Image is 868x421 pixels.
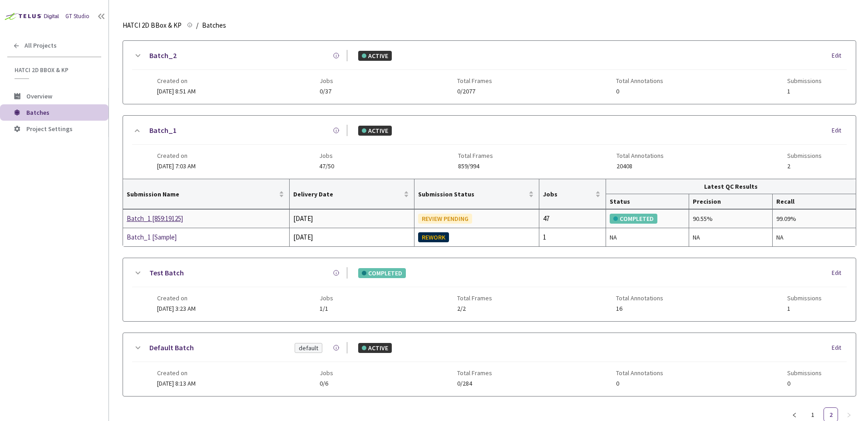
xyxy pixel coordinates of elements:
[458,163,493,170] span: 859/994
[610,232,685,242] div: NA
[157,152,196,159] span: Created on
[616,294,663,302] span: Total Annotations
[616,369,663,377] span: Total Annotations
[616,152,664,159] span: Total Annotations
[543,213,602,224] div: 47
[299,343,318,352] div: default
[149,125,177,136] a: Batch_1
[149,342,194,353] a: Default Batch
[787,163,822,170] span: 2
[123,179,290,209] th: Submission Name
[358,126,392,136] div: ACTIVE
[418,232,449,242] div: REWORK
[358,51,392,61] div: ACTIVE
[320,88,333,95] span: 0/37
[787,152,822,159] span: Submissions
[539,179,606,209] th: Jobs
[127,232,223,243] a: Batch_1 [Sample]
[606,179,856,194] th: Latest QC Results
[787,88,822,95] span: 1
[127,213,223,224] a: Batch_1 [859:19125]
[293,232,410,243] div: [DATE]
[543,191,593,198] span: Jobs
[616,88,663,95] span: 0
[846,412,852,418] span: right
[832,51,847,60] div: Edit
[358,343,392,353] div: ACTIVE
[606,194,689,209] th: Status
[25,42,57,49] span: All Projects
[15,66,96,74] span: HATCI 2D BBox & KP
[123,20,182,31] span: HATCI 2D BBox & KP
[149,50,177,61] a: Batch_2
[457,305,492,312] span: 2/2
[616,163,664,170] span: 20408
[320,380,333,387] span: 0/6
[693,214,768,224] div: 90.55%
[123,333,856,396] div: Default BatchdefaultACTIVEEditCreated on[DATE] 8:13 AMJobs0/6Total Frames0/284Total Annotations0S...
[457,294,492,302] span: Total Frames
[157,304,196,313] span: [DATE] 3:23 AM
[157,379,196,387] span: [DATE] 8:13 AM
[26,108,49,117] span: Batches
[320,305,333,312] span: 1/1
[787,305,822,312] span: 1
[123,41,856,104] div: Batch_2ACTIVEEditCreated on[DATE] 8:51 AMJobs0/37Total Frames0/2077Total Annotations0Submissions1
[418,191,527,198] span: Submission Status
[457,369,492,377] span: Total Frames
[832,343,847,352] div: Edit
[787,77,822,84] span: Submissions
[832,269,847,278] div: Edit
[293,213,410,224] div: [DATE]
[457,380,492,387] span: 0/284
[832,126,847,135] div: Edit
[196,20,198,31] li: /
[26,92,52,100] span: Overview
[616,77,663,84] span: Total Annotations
[319,163,334,170] span: 47/50
[787,294,822,302] span: Submissions
[157,369,196,377] span: Created on
[65,12,89,21] div: GT Studio
[543,232,602,243] div: 1
[123,116,856,179] div: Batch_1ACTIVEEditCreated on[DATE] 7:03 AMJobs47/50Total Frames859/994Total Annotations20408Submis...
[127,191,277,198] span: Submission Name
[693,232,768,242] div: NA
[776,214,852,224] div: 99.09%
[787,380,822,387] span: 0
[202,20,226,31] span: Batches
[157,162,196,170] span: [DATE] 7:03 AM
[776,232,852,242] div: NA
[320,369,333,377] span: Jobs
[157,87,196,95] span: [DATE] 8:51 AM
[26,125,73,133] span: Project Settings
[358,268,406,278] div: COMPLETED
[458,152,493,159] span: Total Frames
[616,305,663,312] span: 16
[616,380,663,387] span: 0
[157,294,196,302] span: Created on
[610,214,657,224] div: COMPLETED
[320,294,333,302] span: Jobs
[773,194,856,209] th: Recall
[290,179,414,209] th: Delivery Date
[414,179,539,209] th: Submission Status
[157,77,196,84] span: Created on
[149,267,184,279] a: Test Batch
[457,88,492,95] span: 0/2077
[418,214,472,224] div: REVIEW PENDING
[689,194,772,209] th: Precision
[293,191,402,198] span: Delivery Date
[320,77,333,84] span: Jobs
[792,412,797,418] span: left
[319,152,334,159] span: Jobs
[457,77,492,84] span: Total Frames
[787,369,822,377] span: Submissions
[123,258,856,321] div: Test BatchCOMPLETEDEditCreated on[DATE] 3:23 AMJobs1/1Total Frames2/2Total Annotations16Submissions1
